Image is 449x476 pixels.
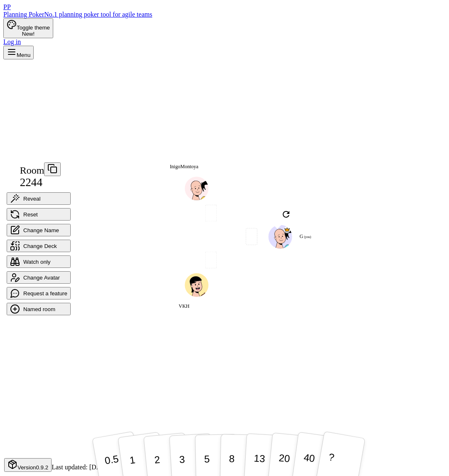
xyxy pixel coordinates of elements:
div: 2244 [20,176,61,189]
span: Change Name [10,225,67,235]
span: Click to change your name [168,162,200,172]
span: Click to change your name [177,302,192,312]
span: Reveal [10,194,67,204]
span: Version 0.9.2 [17,464,48,471]
button: Reset [7,208,71,221]
span: (you) [303,235,311,239]
span: Last updated: [DATE] [52,464,111,471]
button: Reveal [7,192,71,205]
button: Change Deck [7,240,71,252]
button: Change Name [7,224,71,236]
span: Toggle theme [17,25,50,31]
span: Menu [17,52,30,58]
img: reset [281,209,291,219]
span: Planning Poker [3,11,44,18]
span: Named room [10,304,67,314]
a: Log in [3,38,21,45]
button: Version0.9.2 [4,458,52,472]
a: PPPlanning PokerNo.1 planning poker tool for agile teams [3,3,446,18]
button: Request a feature [7,287,71,299]
button: Change Avatar [7,271,71,284]
button: Menu [3,46,34,59]
span: Request a feature [10,288,67,298]
span: Reset [10,209,67,219]
span: PP [3,3,11,10]
span: Watch only [10,257,67,267]
button: Toggle themeNew! [3,18,53,38]
span: No.1 planning poker tool for agile teams [44,11,152,18]
span: Change Avatar [10,272,67,282]
button: Click to change your avatar [269,226,291,248]
span: G is the host [284,227,291,233]
span: Change Deck [10,241,67,251]
div: New! [7,31,50,37]
button: Watch only [7,255,71,268]
span: Room [20,165,44,176]
span: Click to change your name [297,231,313,242]
button: Named room [7,303,71,315]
